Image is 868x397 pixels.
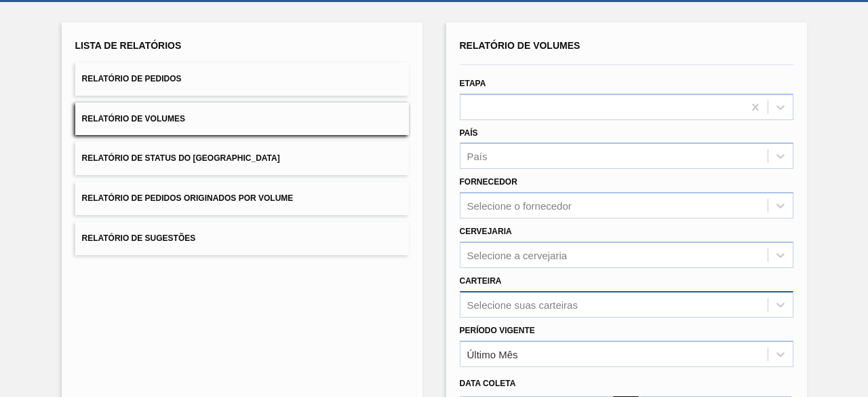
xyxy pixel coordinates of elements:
[75,62,409,96] button: Relatório de Pedidos
[460,177,517,187] label: Fornecedor
[82,153,280,163] span: Relatório de Status do [GEOGRAPHIC_DATA]
[467,299,578,310] div: Selecione suas carteiras
[467,151,488,162] div: País
[467,348,518,360] div: Último Mês
[460,79,486,88] label: Etapa
[75,40,182,51] span: Lista de Relatórios
[467,200,572,212] div: Selecione o fornecedor
[460,128,478,138] label: País
[460,40,580,51] span: Relatório de Volumes
[460,227,512,236] label: Cervejaria
[82,114,185,124] span: Relatório de Volumes
[460,379,516,388] span: Data coleta
[75,102,409,136] button: Relatório de Volumes
[467,249,568,261] div: Selecione a cervejaria
[82,233,196,243] span: Relatório de Sugestões
[75,182,409,215] button: Relatório de Pedidos Originados por Volume
[82,74,182,83] span: Relatório de Pedidos
[460,276,502,286] label: Carteira
[75,222,409,255] button: Relatório de Sugestões
[460,326,535,335] label: Período Vigente
[82,193,294,203] span: Relatório de Pedidos Originados por Volume
[75,142,409,175] button: Relatório de Status do [GEOGRAPHIC_DATA]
